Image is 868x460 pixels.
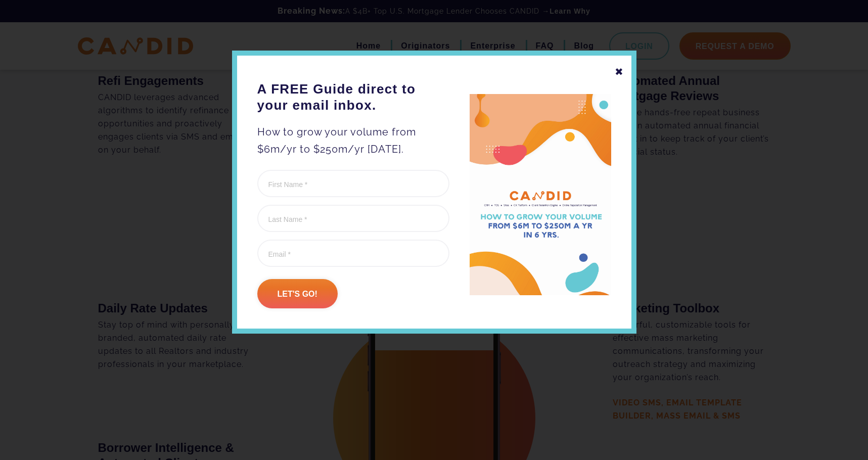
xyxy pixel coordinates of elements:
[257,123,449,158] p: How to grow your volume from $6m/yr to $250m/yr [DATE].
[615,63,624,80] div: ✖
[257,205,449,232] input: Last Name *
[257,240,449,267] input: Email *
[257,81,449,113] h3: A FREE Guide direct to your email inbox.
[257,170,449,197] input: First Name *
[470,94,611,296] img: A FREE Guide direct to your email inbox.
[257,279,338,308] input: Let's go!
